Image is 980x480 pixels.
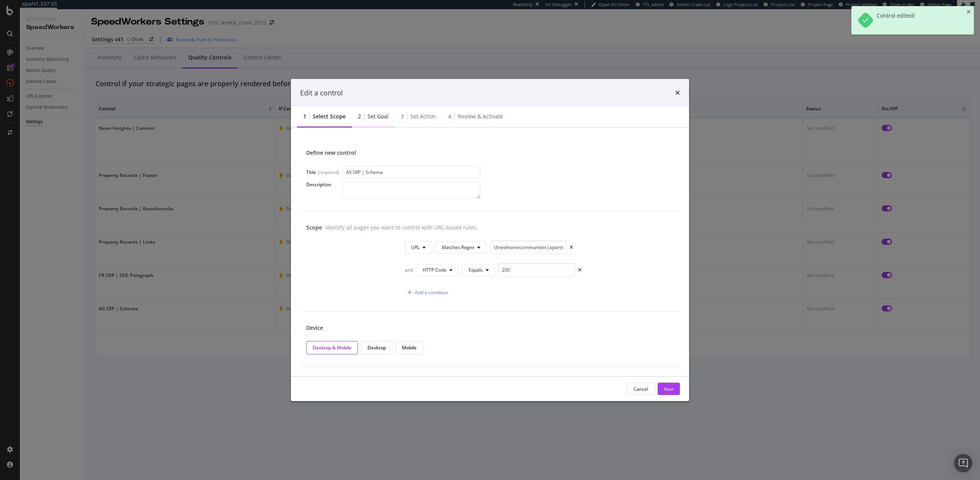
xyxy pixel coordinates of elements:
[954,454,972,472] div: Open Intercom Messenger
[578,268,581,272] div: times
[634,386,648,392] div: Cancel
[367,113,389,120] div: Set goal
[318,169,339,175] div: (required)
[462,264,495,276] button: Equals
[658,383,680,395] button: Next
[300,88,343,98] div: Edit a control
[313,113,346,120] div: Select scope
[313,344,351,351] div: Desktop & Mobile
[435,241,487,254] button: Matches Regex
[411,244,420,251] span: URL
[967,9,971,15] div: close toast
[306,149,674,157] div: Define new control
[306,181,343,188] div: Description
[423,267,446,273] span: HTTP Code
[570,245,573,250] div: times
[405,287,448,299] button: Add a condition
[405,241,432,254] button: URL
[402,344,416,351] div: Mobile
[675,88,680,98] div: times
[458,113,503,120] div: Review & Activate
[627,383,655,395] button: Cancel
[303,113,306,120] div: 1
[325,224,478,231] div: Identify all pages you want to control with URL-based rules.
[448,113,451,120] div: 4
[306,324,674,332] div: Device
[415,289,448,296] div: Add a condition
[664,386,674,392] div: Next
[416,264,459,276] button: HTTP Code
[306,169,316,175] div: Title
[367,344,386,351] div: Desktop
[306,224,322,231] div: Scope
[410,113,436,120] div: Set action
[469,267,483,273] span: Equals
[442,244,474,251] span: Matches Regex
[405,267,413,273] div: and
[401,113,404,120] div: 3
[358,113,361,120] div: 2
[877,12,915,28] div: Control edited!
[291,79,689,401] div: modal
